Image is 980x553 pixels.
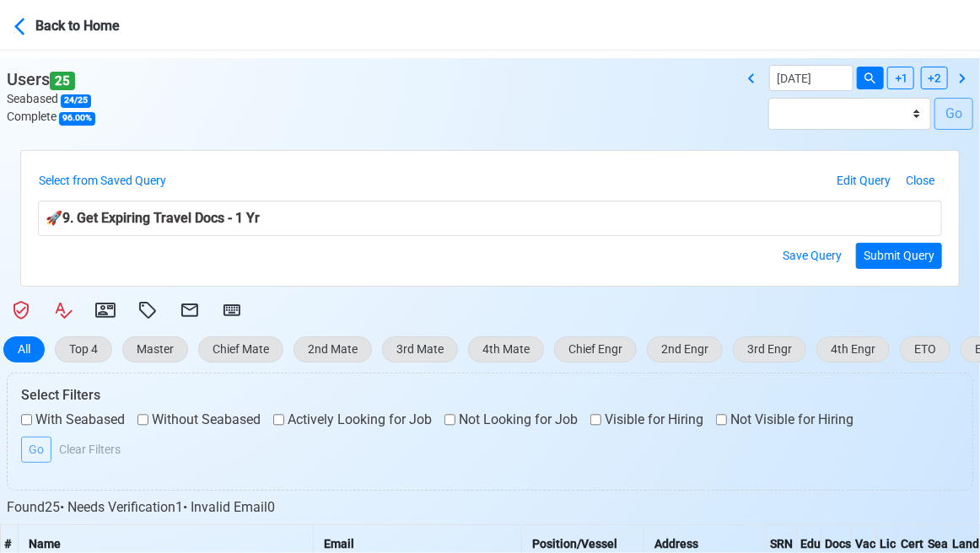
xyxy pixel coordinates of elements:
button: Chief Engr [554,336,637,362]
label: With Seabased [21,410,125,430]
button: ETO [900,336,950,362]
button: Go [934,98,973,130]
button: 3rd Mate [382,336,458,362]
input: Not Visible for Hiring [716,410,727,430]
button: 4th Mate [468,336,544,362]
button: Save Query [775,243,849,269]
button: Master [122,336,188,362]
label: Not Looking for Job [444,410,578,430]
button: Edit Query [829,168,898,194]
button: Chief Mate [198,336,283,362]
h6: Select Filters [21,387,959,403]
div: 🚀 9. Get Expiring Travel Docs - 1 Yr [38,201,942,236]
span: 96.00 % [59,112,95,126]
button: Back to Home [13,5,163,45]
label: Without Seabased [137,410,261,430]
div: Back to Home [35,13,162,36]
label: Not Visible for Hiring [716,410,853,430]
input: Without Seabased [137,410,148,430]
button: 2nd Engr [647,336,723,362]
input: Actively Looking for Job [273,410,284,430]
input: Not Looking for Job [444,410,455,430]
button: Select from Saved Query [38,168,174,194]
label: Actively Looking for Job [273,410,432,430]
button: All [3,336,45,362]
button: 2nd Mate [293,336,372,362]
text: Date [480,39,501,51]
button: Submit Query [856,243,942,269]
input: With Seabased [21,410,32,430]
button: Top 4 [55,336,112,362]
input: Visible for Hiring [590,410,601,430]
label: Visible for Hiring [590,410,703,430]
button: Go [21,437,51,463]
button: 4th Engr [816,336,890,362]
span: 25 [50,72,75,91]
button: Close [898,168,942,194]
button: 3rd Engr [733,336,806,362]
span: 24 / 25 [61,94,91,108]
